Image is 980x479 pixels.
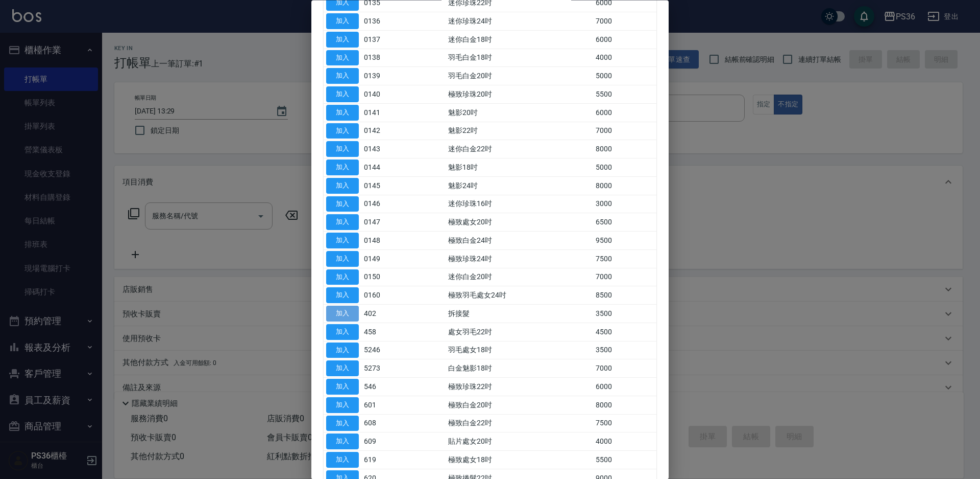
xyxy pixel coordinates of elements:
td: 極致白金20吋 [446,396,593,415]
td: 拆接髮 [446,305,593,323]
td: 4500 [593,323,656,341]
td: 5500 [593,451,656,469]
td: 極致白金22吋 [446,415,593,433]
td: 0142 [361,122,409,141]
td: 極致羽毛處女24吋 [446,286,593,305]
td: 0138 [361,49,409,67]
button: 加入 [326,233,359,249]
td: 羽毛白金18吋 [446,49,593,67]
td: 0145 [361,177,409,195]
td: 羽毛白金20吋 [446,67,593,85]
td: 7000 [593,122,656,141]
td: 6000 [593,31,656,49]
button: 加入 [326,306,359,322]
td: 4000 [593,432,656,451]
td: 迷你珍珠24吋 [446,12,593,31]
td: 402 [361,305,409,323]
td: 極致處女18吋 [446,451,593,469]
td: 619 [361,451,409,469]
td: 0160 [361,286,409,305]
td: 魅影20吋 [446,104,593,122]
td: 迷你白金18吋 [446,31,593,49]
td: 0148 [361,232,409,250]
td: 迷你白金22吋 [446,140,593,158]
td: 8000 [593,396,656,415]
button: 加入 [326,142,359,157]
td: 5000 [593,67,656,85]
td: 羽毛處女18吋 [446,341,593,360]
button: 加入 [326,87,359,103]
td: 白金魅影18吋 [446,359,593,378]
td: 0139 [361,67,409,85]
td: 5246 [361,341,409,360]
td: 7000 [593,359,656,378]
td: 608 [361,415,409,433]
td: 極致珍珠22吋 [446,378,593,396]
td: 7500 [593,415,656,433]
td: 0141 [361,104,409,122]
td: 極致白金24吋 [446,232,593,250]
td: 8000 [593,140,656,158]
td: 5000 [593,158,656,177]
td: 極致珍珠24吋 [446,250,593,268]
button: 加入 [326,379,359,395]
td: 7000 [593,12,656,31]
button: 加入 [326,215,359,231]
td: 6000 [593,378,656,396]
button: 加入 [326,269,359,285]
td: 魅影24吋 [446,177,593,195]
button: 加入 [326,123,359,139]
td: 458 [361,323,409,341]
button: 加入 [326,105,359,121]
button: 加入 [326,14,359,30]
td: 極致處女20吋 [446,213,593,232]
td: 8500 [593,286,656,305]
td: 0136 [361,12,409,31]
td: 3500 [593,341,656,360]
button: 加入 [326,361,359,377]
button: 加入 [326,452,359,468]
td: 迷你珍珠16吋 [446,195,593,214]
button: 加入 [326,251,359,267]
td: 7500 [593,250,656,268]
td: 0140 [361,85,409,104]
td: 601 [361,396,409,415]
td: 魅影22吋 [446,122,593,141]
td: 0150 [361,268,409,287]
button: 加入 [326,178,359,194]
td: 迷你白金20吋 [446,268,593,287]
td: 8000 [593,177,656,195]
button: 加入 [326,343,359,358]
td: 0144 [361,158,409,177]
button: 加入 [326,288,359,304]
td: 4000 [593,49,656,67]
button: 加入 [326,32,359,48]
button: 加入 [326,196,359,212]
td: 處女羽毛22吋 [446,323,593,341]
td: 0149 [361,250,409,268]
button: 加入 [326,69,359,84]
td: 0143 [361,140,409,158]
button: 加入 [326,416,359,431]
td: 貼片處女20吋 [446,432,593,451]
td: 0147 [361,213,409,232]
td: 6000 [593,104,656,122]
td: 5500 [593,85,656,104]
td: 9500 [593,232,656,250]
td: 3000 [593,195,656,214]
button: 加入 [326,434,359,450]
td: 極致珍珠20吋 [446,85,593,104]
button: 加入 [326,160,359,176]
button: 加入 [326,397,359,413]
button: 加入 [326,324,359,340]
td: 魅影18吋 [446,158,593,177]
td: 546 [361,378,409,396]
td: 3500 [593,305,656,323]
td: 0137 [361,31,409,49]
td: 5273 [361,359,409,378]
td: 7000 [593,268,656,287]
td: 609 [361,432,409,451]
td: 0146 [361,195,409,214]
button: 加入 [326,50,359,66]
td: 6500 [593,213,656,232]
